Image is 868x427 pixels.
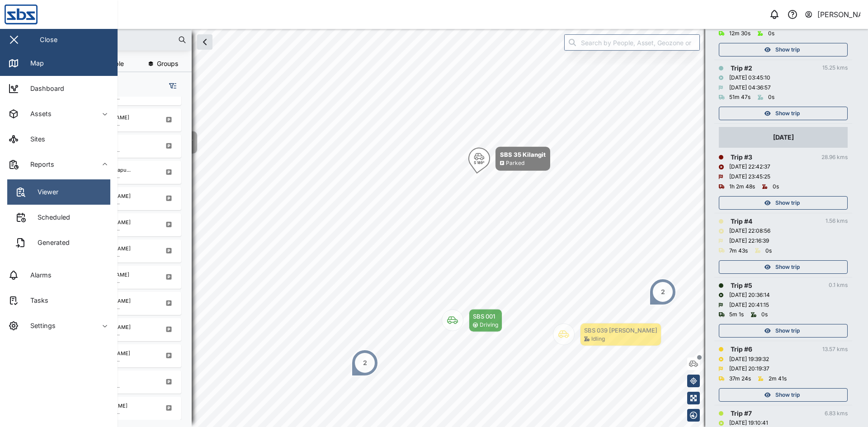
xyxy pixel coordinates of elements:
[719,43,848,56] button: Show trip
[719,260,848,274] button: Show trip
[363,358,367,368] div: 2
[157,61,178,67] span: Groups
[729,74,770,82] div: [DATE] 03:45:10
[719,324,848,338] button: Show trip
[729,365,769,373] div: [DATE] 20:19:37
[31,187,58,197] div: Viewer
[729,163,770,171] div: [DATE] 22:42:37
[24,296,48,305] div: Tasks
[829,281,848,290] div: 0.1 kms
[822,345,848,354] div: 13.57 kms
[804,8,861,21] button: [PERSON_NAME]
[649,278,676,305] div: Map marker
[731,216,752,226] div: Trip # 4
[7,205,110,230] a: Scheduled
[729,247,748,255] div: 7m 43s
[661,287,665,297] div: 2
[474,161,485,164] div: S 189°
[7,230,110,255] a: Generated
[731,344,752,354] div: Trip # 6
[768,29,774,38] div: 0s
[775,261,800,273] span: Show trip
[761,310,768,319] div: 0s
[351,349,378,376] div: Map marker
[24,84,64,94] div: Dashboard
[729,183,755,191] div: 1h 2m 48s
[775,324,800,337] span: Show trip
[775,43,800,56] span: Show trip
[500,150,546,159] div: SBS 35 Kilangit
[24,58,44,68] div: Map
[729,29,750,38] div: 12m 30s
[473,312,498,321] div: SBS 001
[729,84,771,92] div: [DATE] 04:36:57
[729,227,770,235] div: [DATE] 22:08:56
[729,237,769,245] div: [DATE] 22:16:39
[468,147,550,171] div: Map marker
[731,281,752,291] div: Trip # 5
[731,152,752,162] div: Trip # 3
[7,179,110,205] a: Viewer
[817,9,861,20] div: [PERSON_NAME]
[731,408,752,418] div: Trip # 7
[31,212,70,222] div: Scheduled
[729,310,744,319] div: 5m 1s
[826,217,848,225] div: 1.56 kms
[5,5,122,24] img: Main Logo
[506,159,524,168] div: Parked
[729,173,770,181] div: [DATE] 23:45:25
[773,183,779,191] div: 0s
[442,309,502,332] div: Map marker
[564,34,700,51] input: Search by People, Asset, Geozone or Place
[29,29,868,427] canvas: Map
[24,160,54,169] div: Reports
[775,389,800,401] span: Show trip
[825,409,848,418] div: 6.83 kms
[24,270,52,280] div: Alarms
[480,321,498,329] div: Driving
[729,291,770,300] div: [DATE] 20:36:14
[591,335,605,343] div: Idling
[719,107,848,120] button: Show trip
[765,247,772,255] div: 0s
[584,326,657,335] div: SBS 039 [PERSON_NAME]
[775,107,800,120] span: Show trip
[729,355,769,364] div: [DATE] 19:39:32
[40,35,57,45] div: Close
[729,301,769,310] div: [DATE] 20:41:15
[24,109,52,119] div: Assets
[31,238,70,248] div: Generated
[769,375,787,383] div: 2m 41s
[768,93,774,102] div: 0s
[729,93,750,102] div: 51m 47s
[731,63,752,73] div: Trip # 2
[719,196,848,210] button: Show trip
[553,323,661,346] div: Map marker
[719,388,848,402] button: Show trip
[24,321,56,331] div: Settings
[24,134,45,144] div: Sites
[822,64,848,72] div: 15.25 kms
[821,153,848,162] div: 28.96 kms
[729,375,751,383] div: 37m 24s
[775,197,800,209] span: Show trip
[773,132,794,142] div: [DATE]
